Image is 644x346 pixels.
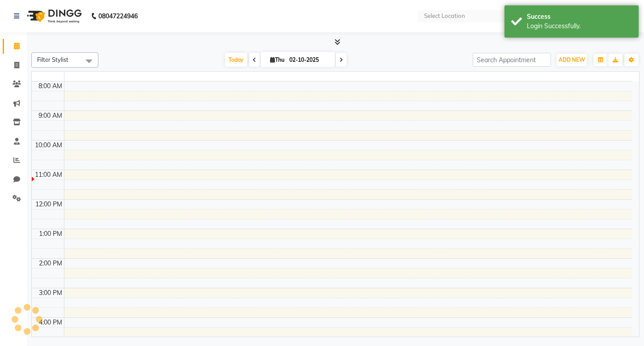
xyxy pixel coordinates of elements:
span: Filter Stylist [37,56,68,63]
div: 11:00 AM [33,170,64,179]
input: 2025-10-02 [287,53,331,67]
div: 8:00 AM [37,81,64,91]
div: 2:00 PM [37,259,64,268]
div: Success [527,12,632,21]
button: ADD NEW [556,54,587,66]
input: Search Appointment [473,53,551,67]
span: Thu [268,56,287,63]
div: 3:00 PM [37,288,64,298]
div: Login Successfully. [527,21,632,31]
div: 12:00 PM [34,200,64,209]
img: logo [23,4,84,29]
div: 9:00 AM [37,111,64,120]
div: 1:00 PM [37,229,64,239]
div: 10:00 AM [33,141,64,150]
div: 4:00 PM [37,318,64,327]
span: Today [225,53,247,67]
div: Select Location [424,12,465,21]
b: 08047224946 [98,4,138,29]
span: ADD NEW [559,56,585,63]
